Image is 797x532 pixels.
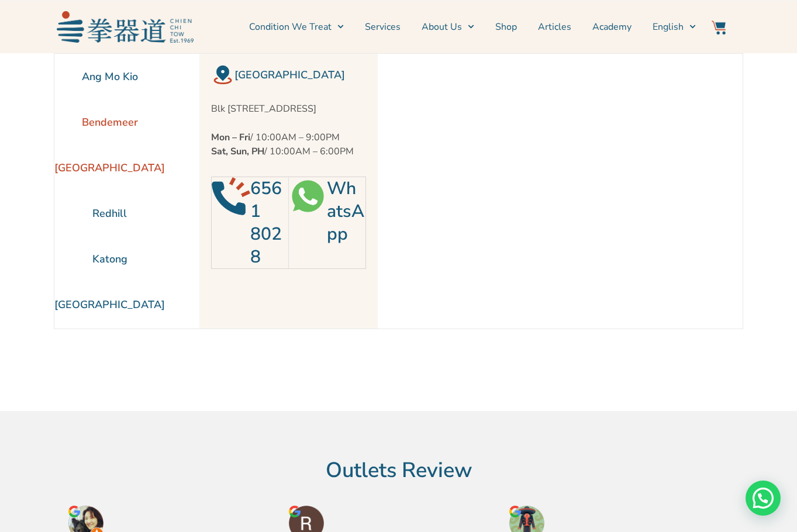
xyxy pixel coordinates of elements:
[422,12,474,42] a: About Us
[653,20,684,34] span: English
[250,177,282,269] a: 6561 8028
[495,12,517,42] a: Shop
[712,20,726,34] img: Website Icon-03
[211,130,366,158] p: / 10:00AM – 9:00PM / 10:00AM – 6:00PM
[538,12,571,42] a: Articles
[365,12,401,42] a: Services
[592,12,632,42] a: Academy
[211,102,366,116] p: Blk [STREET_ADDRESS]
[211,145,264,158] strong: Sat, Sun, PH
[249,12,344,42] a: Condition We Treat
[234,67,366,83] h2: [GEOGRAPHIC_DATA]
[746,481,781,516] div: Need help? WhatsApp contact
[63,458,735,483] h2: Outlets Review
[211,131,250,144] strong: Mon – Fri
[378,54,709,329] iframe: Chien Chi Tow Healthcare jurong east
[199,12,696,42] nav: Menu
[653,12,696,42] a: Switch to English
[327,177,364,246] a: WhatsApp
